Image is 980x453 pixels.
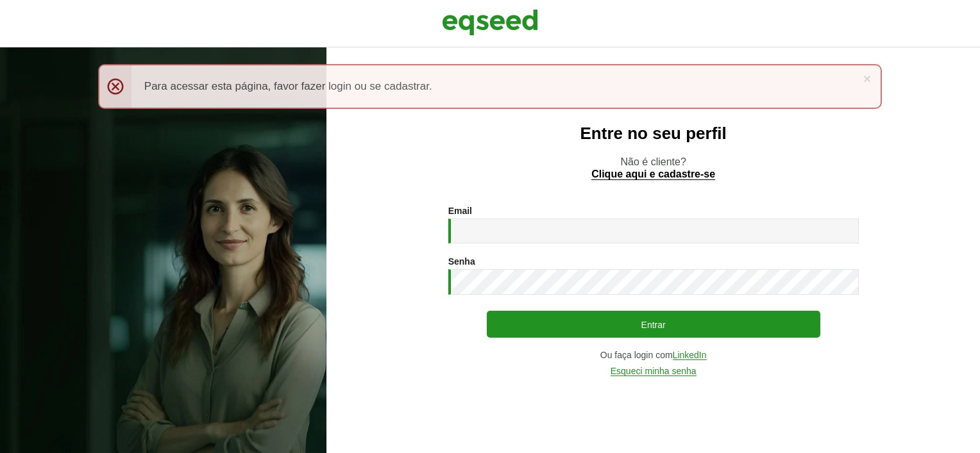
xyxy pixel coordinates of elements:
[442,6,538,38] img: EqSeed Logo
[673,350,707,360] a: LinkedIn
[352,124,954,143] h2: Entre no seu perfil
[352,156,954,180] p: Não é cliente?
[611,367,697,376] a: Esqueci minha senha
[448,350,859,360] div: Ou faça login com
[448,257,475,266] label: Senha
[98,64,882,109] div: Para acessar esta página, favor fazer login ou se cadastrar.
[487,311,820,338] button: Entrar
[591,169,715,180] a: Clique aqui e cadastre-se
[448,206,472,215] label: Email
[863,72,871,85] a: ×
